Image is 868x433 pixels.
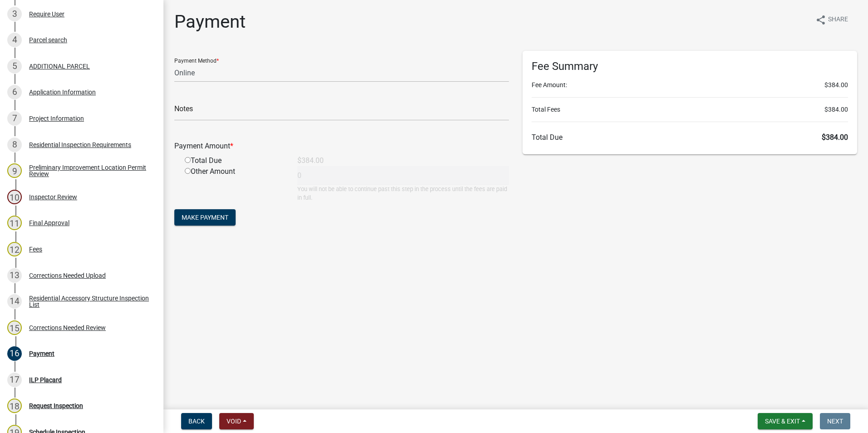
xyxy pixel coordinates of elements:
i: share [815,15,826,25]
div: 12 [7,242,22,256]
div: 3 [7,7,22,21]
span: Void [227,418,241,425]
div: 13 [7,268,22,283]
div: ILP Placard [29,377,62,383]
div: Project Information [29,115,84,122]
button: Next [820,413,850,429]
div: Inspector Review [29,194,77,200]
h6: Total Due [532,133,848,142]
div: Final Approval [29,220,69,226]
div: 15 [7,320,22,335]
div: Require User [29,11,64,17]
button: Save & Exit [758,413,813,429]
div: 6 [7,85,22,99]
div: Total Due [178,155,291,166]
span: Make Payment [182,214,228,221]
div: 11 [7,216,22,230]
div: Parcel search [29,37,67,43]
div: 8 [7,138,22,152]
button: Back [181,413,212,429]
button: Make Payment [174,209,236,226]
div: Payment [29,350,54,357]
div: 16 [7,346,22,361]
span: Next [827,418,843,425]
span: $384.00 [824,105,848,114]
h6: Fee Summary [532,60,848,73]
div: 9 [7,163,22,178]
span: $384.00 [822,133,848,142]
button: Void [219,413,254,429]
span: Share [828,15,848,25]
div: Fees [29,246,42,252]
h1: Payment [174,11,246,33]
div: Corrections Needed Upload [29,272,106,279]
div: 5 [7,59,22,74]
span: Back [188,418,205,425]
div: Residential Accessory Structure Inspection List [29,295,149,308]
div: ADDITIONAL PARCEL [29,63,90,69]
li: Total Fees [532,105,848,114]
span: $384.00 [824,80,848,90]
div: Application Information [29,89,96,95]
div: Preliminary Improvement Location Permit Review [29,164,149,177]
button: shareShare [808,11,855,29]
div: 17 [7,373,22,387]
li: Fee Amount: [532,80,848,90]
div: 10 [7,190,22,204]
div: 4 [7,33,22,47]
div: 18 [7,399,22,413]
div: Request Inspection [29,403,83,409]
div: Corrections Needed Review [29,325,106,331]
span: Save & Exit [765,418,800,425]
div: Payment Amount [168,141,516,152]
div: 14 [7,294,22,309]
div: Residential Inspection Requirements [29,142,131,148]
div: Other Amount [178,166,291,202]
div: 7 [7,111,22,126]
